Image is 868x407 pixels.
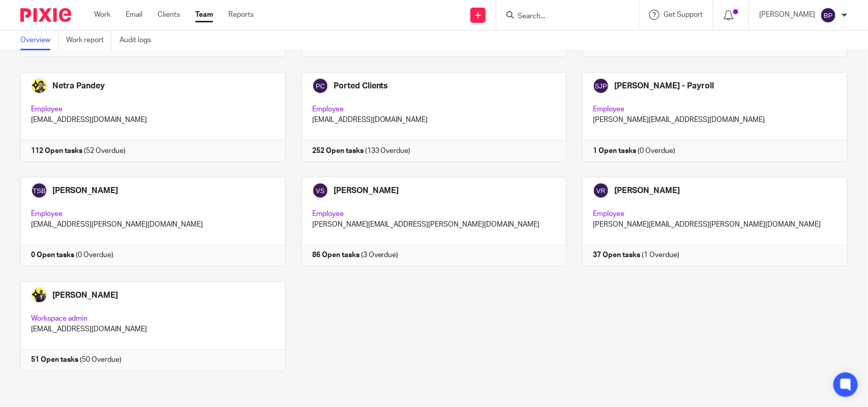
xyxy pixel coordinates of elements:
p: [PERSON_NAME] [759,10,815,20]
a: Work [94,10,110,20]
a: Clients [158,10,180,20]
a: Audit logs [119,30,159,50]
a: Reports [228,10,254,20]
a: Team [195,10,213,20]
a: Work report [66,30,112,50]
input: Search [517,12,608,21]
img: Pixie [20,8,71,22]
span: Get Support [664,11,703,18]
a: Overview [20,30,58,50]
img: svg%3E [820,7,836,23]
a: Email [126,10,142,20]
